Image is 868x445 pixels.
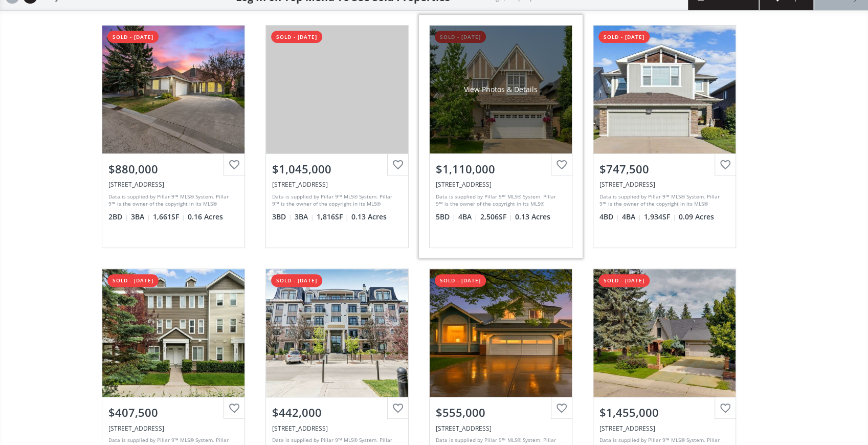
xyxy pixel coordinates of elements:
div: 156 Sandpiper Circle NW, Calgary, AB T3K 3M5 [436,424,566,433]
div: $1,110,000 [436,161,566,177]
span: 0.13 Acres [515,212,550,222]
span: 0.13 Acres [351,212,387,222]
div: 222 Silverado Common SW, Calgary, AB T2X 0S5 [108,424,238,433]
div: $1,455,000 [599,405,729,420]
span: 4 BA [458,212,478,222]
div: 61 Auburn Springs Close SE, Calgary, AB T3M1Y3 [599,180,729,189]
span: 4 BA [622,212,641,222]
span: 5 BD [436,212,456,222]
span: 1,816 SF [317,212,349,222]
a: sold - [DATE]$1,045,000[STREET_ADDRESS]Data is supplied by Pillar 9™ MLS® System. Pillar 9™ is th... [255,15,419,258]
div: Data is supplied by Pillar 9™ MLS® System. Pillar 9™ is the owner of the copyright in its MLS® Sy... [272,193,399,208]
div: Data is supplied by Pillar 9™ MLS® System. Pillar 9™ is the owner of the copyright in its MLS® Sy... [436,193,563,208]
div: 211 Quarry Way SE #105, Calgary, AB T2C 5M6 [272,424,402,433]
a: sold - [DATE]$747,500[STREET_ADDRESS]Data is supplied by Pillar 9™ MLS® System. Pillar 9™ is the ... [583,15,746,258]
div: $1,045,000 [272,161,402,177]
div: 242 Discovery Ridge Bay SW, Calgary, AB T3H 5T7 [436,180,566,189]
span: 0.16 Acres [188,212,223,222]
span: 3 BA [131,212,150,222]
span: 1,661 SF [153,212,185,222]
div: 731 Willamette Drive SE, Calgary, AB T2J 2A2 [599,424,729,433]
div: $880,000 [108,161,238,177]
div: View Photos & Details [464,84,538,95]
div: 156 Scenic Ridge Crescent NW, Calgary, AB T3L 1V7 [108,180,238,189]
div: $407,500 [108,405,238,420]
div: $555,000 [436,405,566,420]
span: 2 BD [108,212,128,222]
div: Data is supplied by Pillar 9™ MLS® System. Pillar 9™ is the owner of the copyright in its MLS® Sy... [599,193,727,208]
a: sold - [DATE]View Photos & Details$1,110,000[STREET_ADDRESS]Data is supplied by Pillar 9™ MLS® Sy... [419,15,583,258]
span: 1,934 SF [644,212,676,222]
div: Data is supplied by Pillar 9™ MLS® System. Pillar 9™ is the owner of the copyright in its MLS® Sy... [108,193,236,208]
a: sold - [DATE]$880,000[STREET_ADDRESS]Data is supplied by Pillar 9™ MLS® System. Pillar 9™ is the ... [92,15,255,258]
div: 511 Evergreen Circle SW, Calgary, AB T2Y 0H2 [272,180,402,189]
span: 2,506 SF [480,212,513,222]
span: 0.09 Acres [679,212,714,222]
span: 4 BD [599,212,619,222]
span: 3 BD [272,212,292,222]
div: $747,500 [599,161,729,177]
div: $442,000 [272,405,402,420]
span: 3 BA [295,212,314,222]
